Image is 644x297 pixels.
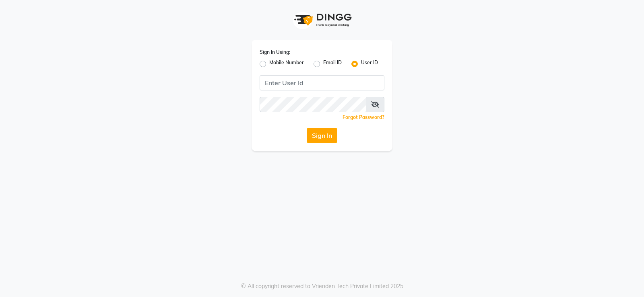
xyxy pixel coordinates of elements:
[361,59,378,69] label: User ID
[260,97,366,112] input: Username
[323,59,342,69] label: Email ID
[307,128,337,143] button: Sign In
[260,49,290,56] label: Sign In Using:
[290,8,354,32] img: logo1.svg
[269,59,304,69] label: Mobile Number
[343,114,384,120] a: Forgot Password?
[260,75,384,90] input: Username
